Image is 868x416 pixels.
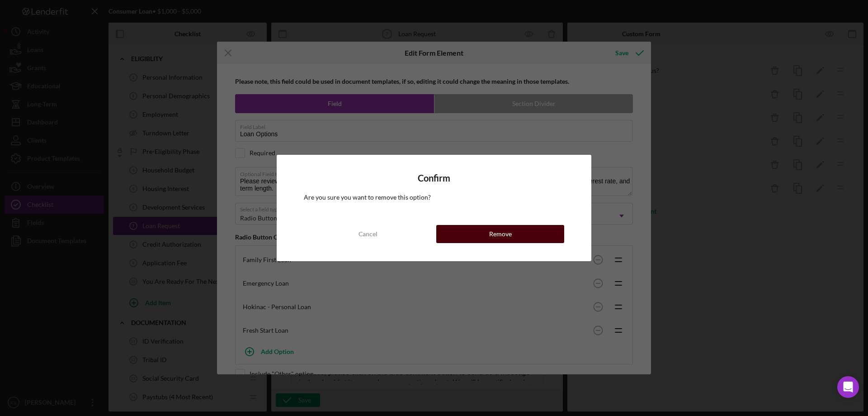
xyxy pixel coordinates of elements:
[7,7,244,17] div: This section tells us more about your loan request.
[304,225,432,243] button: Cancel
[16,29,54,36] strong: Instruction
[304,173,564,183] h4: Confirm
[304,192,564,202] p: Are you sure you want to remove this option?
[7,7,244,129] body: Rich Text Area. Press ALT-0 for help.
[489,225,512,243] div: Remove
[837,376,859,398] div: Open Intercom Messenger
[359,225,377,243] div: Cancel
[7,28,244,68] div: ⚠️ : Please ensure that this section of the application is completed in its entirety. Incomplete ...
[7,78,244,129] div: If you have any questions or need to speak with us throughout this process, please click on the b...
[436,225,564,243] button: Remove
